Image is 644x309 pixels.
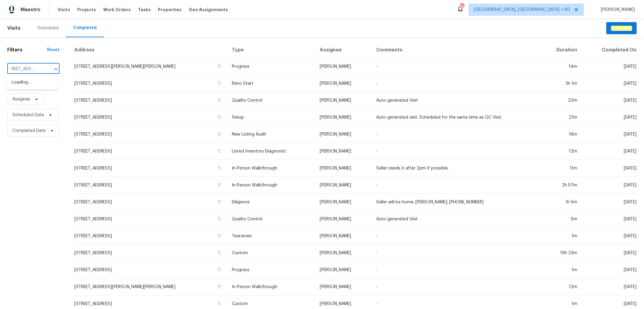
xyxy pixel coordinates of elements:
button: Copy Address [217,148,222,154]
td: [STREET_ADDRESS] [74,177,227,194]
div: 822 [460,4,464,10]
td: [DATE] [582,143,637,160]
td: [PERSON_NAME] [315,228,372,245]
button: Copy Address [217,182,222,188]
td: [PERSON_NAME] [315,109,372,126]
td: Seller needs it after 2pm if possible. [371,160,540,177]
td: [STREET_ADDRESS] [74,194,227,211]
td: [STREET_ADDRESS] [74,211,227,228]
button: Copy Address [217,81,222,86]
td: [STREET_ADDRESS] [74,245,227,261]
td: [STREET_ADDRESS] [74,126,227,143]
button: Copy Address [217,250,222,255]
td: Quality Control [227,92,315,109]
td: [PERSON_NAME] [315,143,372,160]
button: Copy Address [217,114,222,120]
input: Search for an address... [7,64,43,74]
td: Progress [227,58,315,75]
span: [GEOGRAPHIC_DATA], [GEOGRAPHIC_DATA] + 60 [474,7,570,13]
button: Schedule [606,22,637,35]
td: Auto-generated visit. Scheduled for the same time as QC Visit. [371,109,540,126]
td: Teardown [227,228,315,245]
td: - [371,278,540,295]
span: [PERSON_NAME] [598,7,635,13]
td: New Listing Audit [227,126,315,143]
td: [DATE] [582,278,637,295]
button: Copy Address [217,301,222,306]
td: [PERSON_NAME] [315,261,372,278]
td: - [371,75,540,92]
td: [PERSON_NAME] [315,58,372,75]
td: [STREET_ADDRESS] [74,109,227,126]
span: Maestro [21,7,40,13]
td: [DATE] [582,92,637,109]
td: [PERSON_NAME] [315,177,372,194]
button: Copy Address [217,97,222,103]
div: Loading… [7,75,59,90]
td: [STREET_ADDRESS] [74,143,227,160]
td: [STREET_ADDRESS] [74,160,227,177]
td: 2h 57m [540,177,582,194]
span: Properties [158,7,181,13]
button: Copy Address [217,216,222,222]
td: Listed Inventory Diagnostic [227,143,315,160]
td: In-Person Walkthrough [227,160,315,177]
td: 12m [540,278,582,295]
td: [DATE] [582,194,637,211]
td: - [371,245,540,261]
td: 3h 1m [540,75,582,92]
button: Close [52,65,60,74]
span: Projects [77,7,96,13]
td: [STREET_ADDRESS] [74,92,227,109]
td: [STREET_ADDRESS][PERSON_NAME][PERSON_NAME] [74,58,227,75]
button: Copy Address [217,64,222,69]
th: Type [227,42,315,58]
td: - [371,261,540,278]
td: [STREET_ADDRESS] [74,228,227,245]
td: Quality Control [227,211,315,228]
td: Setup [227,109,315,126]
td: [STREET_ADDRESS] [74,75,227,92]
td: In-Person Walkthrough [227,177,315,194]
td: - [371,228,540,245]
button: Copy Address [217,131,222,137]
th: Comments [371,42,540,58]
td: [DATE] [582,245,637,261]
span: Visits [58,7,70,13]
td: [DATE] [582,211,637,228]
td: [PERSON_NAME] [315,194,372,211]
td: Auto-generated Visit [371,211,540,228]
span: Tasks [138,8,151,12]
button: Copy Address [217,165,222,171]
span: Visits [7,21,21,35]
th: Address [74,42,227,58]
td: [PERSON_NAME] [315,160,372,177]
div: Completed [73,25,97,31]
td: Auto-generated Visit [371,92,540,109]
td: 16m [540,126,582,143]
button: Copy Address [217,284,222,289]
td: [PERSON_NAME] [315,126,372,143]
td: [PERSON_NAME] [315,211,372,228]
td: - [371,126,540,143]
td: In-Person Walkthrough [227,278,315,295]
button: Copy Address [217,233,222,238]
td: [DATE] [582,177,637,194]
td: 14m [540,58,582,75]
td: [DATE] [582,160,637,177]
td: [STREET_ADDRESS] [74,261,227,278]
td: 12m [540,143,582,160]
em: Schedule [611,26,632,31]
span: Scheduled Date [12,112,44,118]
td: [DATE] [582,261,637,278]
span: Completed Date [12,128,46,134]
span: Assignee [12,96,30,102]
td: 19h 23m [540,245,582,261]
td: - [371,58,540,75]
th: Completed On [582,42,637,58]
td: 11m [540,160,582,177]
td: [DATE] [582,75,637,92]
td: 1m [540,228,582,245]
td: 21m [540,109,582,126]
td: Reno Start [227,75,315,92]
